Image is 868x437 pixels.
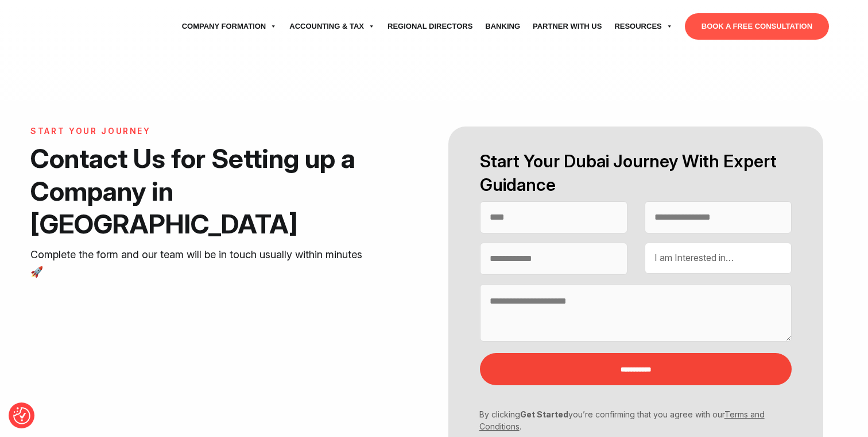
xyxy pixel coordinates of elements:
a: Company Formation [176,10,284,43]
a: Banking [479,10,526,43]
p: By clicking you’re confirming that you agree with our . [471,408,784,432]
h1: Contact Us for Setting up a Company in [GEOGRAPHIC_DATA] [30,142,378,240]
h2: Start Your Dubai Journey With Expert Guidance [480,149,792,197]
h6: START YOUR JOURNEY [30,126,378,136]
span: I am Interested in… [654,252,734,263]
strong: Get Started [520,409,568,419]
a: Regional Directors [381,10,479,43]
img: svg+xml;nitro-empty-id=MTU3OjExNQ==-1;base64,PHN2ZyB2aWV3Qm94PSIwIDAgNzU4IDI1MSIgd2lkdGg9Ijc1OCIg... [39,12,125,41]
a: Partner with Us [526,10,608,43]
a: Resources [608,10,679,43]
a: Terms and Conditions [479,409,765,431]
p: Complete the form and our team will be in touch usually within minutes 🚀 [30,246,378,281]
img: Revisit consent button [13,407,30,424]
a: BOOK A FREE CONSULTATION [685,13,829,40]
button: Consent Preferences [13,407,30,424]
a: Accounting & Tax [283,10,381,43]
